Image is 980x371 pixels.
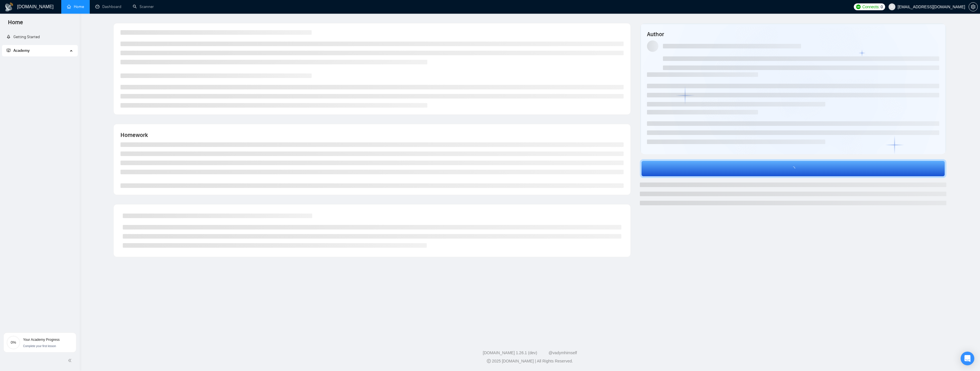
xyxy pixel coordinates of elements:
h4: Author [647,30,940,38]
span: double-left [68,358,73,363]
div: 2025 [DOMAIN_NAME] | All Rights Reserved. [84,358,975,364]
a: setting [969,5,978,9]
a: searchScanner [133,4,154,9]
a: @vadymhimself [548,350,577,355]
img: upwork-logo.png [856,5,861,9]
span: Academy [13,48,30,53]
a: dashboardDashboard [95,4,121,9]
span: 0% [7,341,20,344]
span: copyright [487,359,491,363]
a: rocketGetting Started [7,34,40,39]
span: 0 [881,4,883,10]
span: fund-projection-screen [7,48,11,52]
button: loading [640,159,947,178]
button: setting [969,2,978,11]
span: Academy [7,48,30,53]
a: [DOMAIN_NAME] 1.26.1 (dev) [483,350,537,355]
div: Open Intercom Messenger [961,352,974,365]
h4: Homework [121,131,624,139]
span: Complete your first lesson [23,345,56,348]
li: Getting Started [2,31,77,43]
span: user [890,5,894,9]
span: Your Academy Progress [23,338,60,342]
span: Home [3,18,28,30]
span: Connects: [862,4,879,10]
span: loading [788,165,798,173]
a: homeHome [67,4,84,9]
img: logo [5,3,14,12]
